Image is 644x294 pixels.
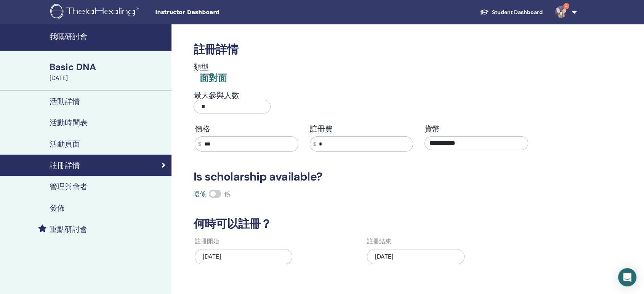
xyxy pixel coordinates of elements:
[50,225,88,234] h4: 重點研討會
[189,43,534,56] h3: 註冊詳情
[189,217,534,231] h3: 何時可以註冊？
[310,124,413,133] h4: 註冊費
[200,72,227,85] div: 面對面
[194,62,227,72] h4: 類型
[195,237,219,246] label: 註冊開始
[50,139,80,149] h4: 活動頁面
[367,237,391,246] label: 註冊結束
[50,203,65,213] h4: 發佈
[50,161,80,170] h4: 註冊詳情
[555,6,567,18] img: default.jpg
[425,124,528,133] h4: 貨幣
[50,73,167,83] div: [DATE]
[45,61,171,83] a: Basic DNA[DATE]
[50,32,167,41] h4: 我嘅研討會
[195,249,292,264] div: [DATE]
[155,8,269,16] span: Instructor Dashboard
[50,182,88,191] h4: 管理與會者
[367,249,465,264] div: [DATE]
[618,268,636,286] div: Open Intercom Messenger
[50,97,80,106] h4: 活動詳情
[50,4,141,21] img: logo.png
[224,190,230,198] span: 係
[194,91,271,100] h4: 最大參與人數
[189,170,534,184] h3: Is scholarship available?
[50,61,167,73] div: Basic DNA
[474,5,549,19] a: Student Dashboard
[563,3,569,9] span: 4
[195,124,298,133] h4: 價格
[50,118,88,127] h4: 活動時間表
[194,190,206,198] span: 唔係
[198,140,201,148] span: $
[194,100,271,113] input: 最大參與人數
[313,140,316,148] span: $
[480,9,489,15] img: graduation-cap-white.svg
